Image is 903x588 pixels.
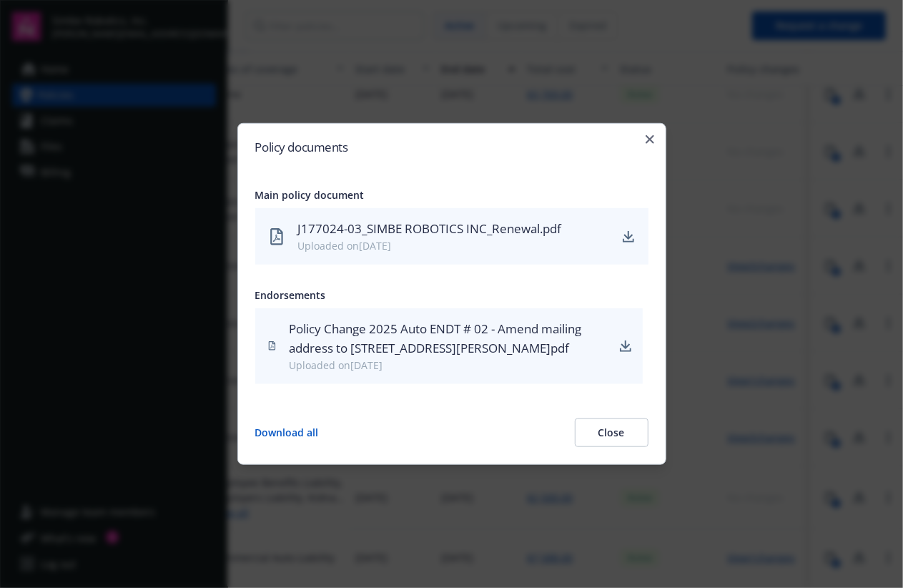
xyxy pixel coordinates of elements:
[298,238,608,253] div: Uploaded on [DATE]
[255,187,648,202] div: Main policy document
[255,288,648,303] div: Endorsements
[289,358,608,373] div: Uploaded on [DATE]
[255,141,648,153] h2: Policy documents
[620,338,631,355] a: download
[575,418,648,447] button: Close
[255,418,319,447] button: Download all
[298,220,608,238] div: J177024-03_SIMBE ROBOTICS INC_Renewal.pdf
[289,320,608,358] div: Policy Change 2025 Auto ENDT # 02 - Amend mailing address to [STREET_ADDRESS][PERSON_NAME]pdf
[620,228,637,245] a: download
